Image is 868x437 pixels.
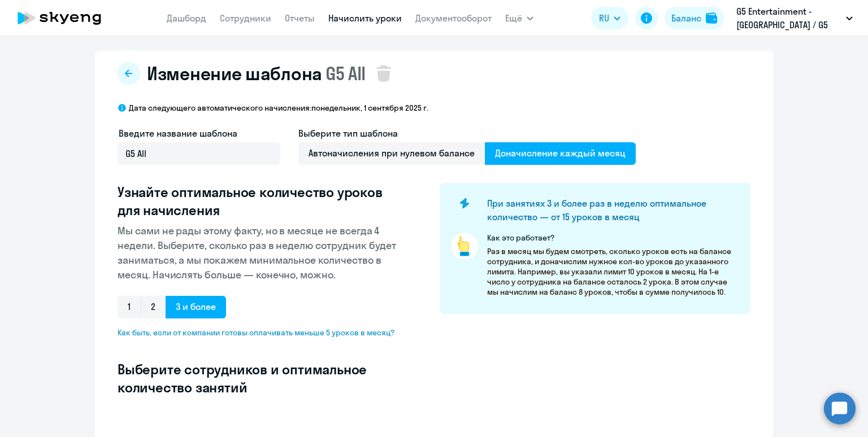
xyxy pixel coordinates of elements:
span: Как быть, если от компании готовы оплачивать меньше 5 уроков в месяц? [118,327,403,338]
span: G5 All [325,62,366,85]
p: G5 Entertainment - [GEOGRAPHIC_DATA] / G5 Holdings LTD, G5 Ent - LT [736,5,841,32]
p: Как это работает? [487,233,739,243]
button: Ещё [505,7,533,29]
button: Балансbalance [665,7,724,29]
button: G5 Entertainment - [GEOGRAPHIC_DATA] / G5 Holdings LTD, G5 Ent - LT [731,5,858,32]
span: 3 и более [166,296,226,318]
p: Мы сами не рады этому факту, но в месяце не всегда 4 недели. Выберите, сколько раз в неделю сотру... [118,224,403,282]
a: Начислить уроки [328,12,402,24]
a: Дашборд [167,12,206,24]
h4: Выберите тип шаблона [298,126,636,140]
h3: Выберите сотрудников и оптимальное количество занятий [118,360,403,396]
img: pointer-circle [451,233,478,260]
h3: Узнайте оптимальное количество уроков для начисления [118,183,403,219]
a: Отчеты [285,12,315,24]
span: RU [599,11,609,25]
span: 2 [141,296,166,318]
span: Доначисление каждый месяц [485,142,636,165]
p: Раз в месяц мы будем смотреть, сколько уроков есть на балансе сотрудника, и доначислим нужное кол... [487,246,739,297]
a: Сотрудники [220,12,271,24]
span: Изменение шаблона [147,62,322,85]
input: Без названия [118,142,280,165]
span: 1 [118,296,141,318]
h4: При занятиях 3 и более раз в неделю оптимальное количество — от 15 уроков в месяц [487,196,731,224]
span: Введите название шаблона [119,128,237,139]
p: Дата следующего автоматического начисления: понедельник, 1 сентября 2025 г. [129,103,428,113]
div: Баланс [671,11,701,25]
a: Документооборот [415,12,492,24]
span: Автоначисления при нулевом балансе [298,142,485,165]
button: RU [591,7,628,29]
img: balance [706,12,717,24]
span: Ещё [505,11,522,25]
